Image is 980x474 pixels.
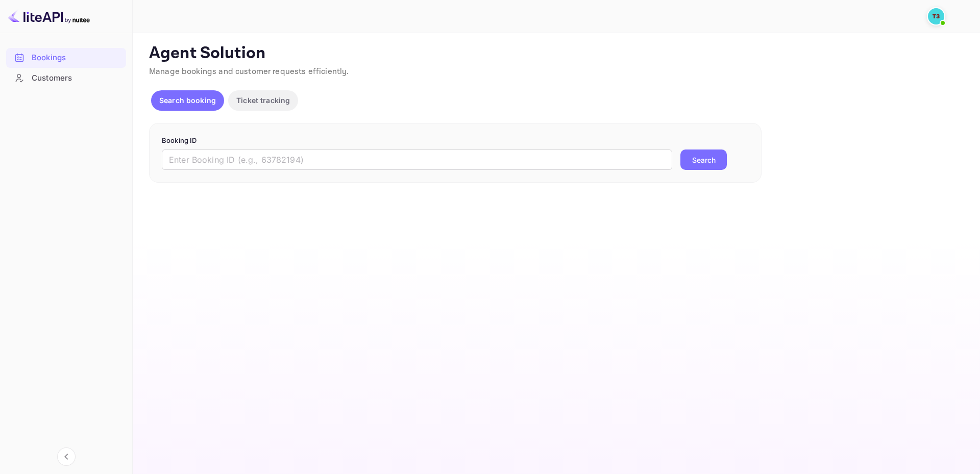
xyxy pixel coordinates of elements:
div: Bookings [32,52,121,64]
img: Traveloka 3PS03 [928,8,944,24]
input: Enter Booking ID (e.g., 63782194) [162,149,672,170]
p: Booking ID [162,136,749,146]
div: Customers [32,72,121,84]
p: Search booking [159,95,216,106]
p: Ticket tracking [236,95,290,106]
div: Customers [6,68,126,88]
a: Customers [6,68,126,87]
button: Collapse navigation [57,447,76,466]
button: Search [680,149,727,170]
div: Bookings [6,48,126,68]
p: Agent Solution [149,43,962,64]
span: Manage bookings and customer requests efficiently. [149,66,349,77]
img: LiteAPI logo [8,8,90,24]
a: Bookings [6,48,126,67]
